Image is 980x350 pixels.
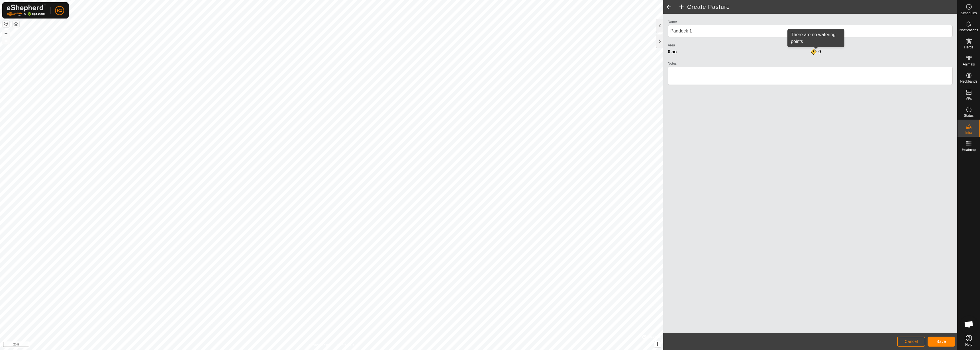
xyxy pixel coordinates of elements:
span: Notifications [959,28,978,32]
label: Name [668,19,953,24]
button: – [3,37,9,44]
button: Save [928,337,955,347]
span: 0 ac [668,49,677,54]
button: Cancel [897,337,925,347]
span: R2 [57,7,62,13]
span: Help [965,343,972,346]
a: Contact Us [337,343,354,348]
label: Area [668,43,810,48]
div: Aprire la chat [960,316,977,333]
label: Watering Points [810,43,953,48]
span: Infra [965,131,972,134]
button: i [654,341,661,347]
img: Gallagher Logo [7,5,46,16]
span: 0 [818,49,821,54]
span: VPs [965,97,972,100]
span: Save [936,339,946,344]
h2: Create Pasture [678,3,957,10]
label: Notes [668,61,953,66]
button: Map Layers [13,21,19,28]
span: Status [964,114,973,117]
span: Animals [963,63,975,66]
span: Cancel [905,339,918,344]
span: Schedules [961,11,977,15]
a: Privacy Policy [309,343,330,348]
span: Heatmap [962,148,976,152]
span: Herds [964,46,973,49]
a: Help [957,333,980,349]
button: + [3,30,9,37]
span: i [657,342,658,347]
span: Neckbands [960,80,977,83]
button: Reset Map [3,21,9,27]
